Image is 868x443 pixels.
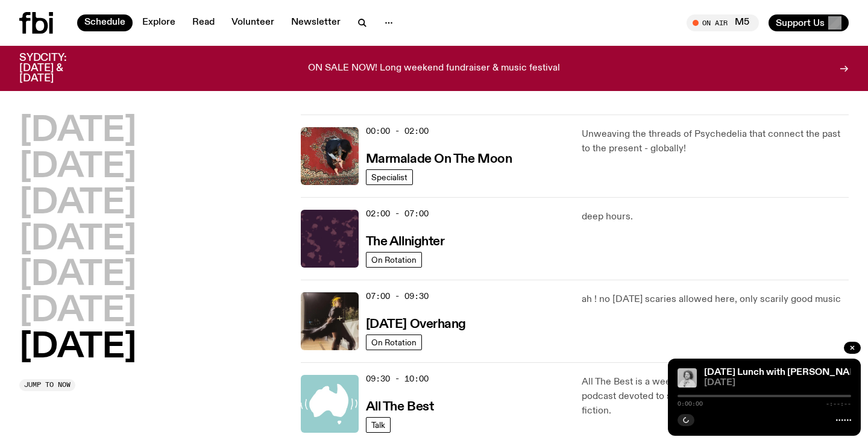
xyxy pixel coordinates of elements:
a: On Rotation [366,252,422,268]
h3: The Allnighter [366,236,445,248]
span: 09:30 - 10:00 [366,373,429,385]
span: [DATE] [704,379,851,388]
button: [DATE] [19,259,136,292]
h3: Marmalade On The Moon [366,153,512,166]
span: 07:00 - 09:30 [366,291,429,302]
a: Talk [366,417,391,433]
span: Talk [371,420,385,429]
span: Specialist [371,172,407,181]
h3: SYDCITY: [DATE] & [DATE] [19,53,96,84]
span: On Rotation [371,338,417,347]
a: All The Best [366,398,434,413]
button: [DATE] [19,151,136,184]
span: On Rotation [371,255,417,264]
a: Explore [135,14,183,31]
span: Support Us [776,17,825,28]
button: [DATE] [19,115,136,148]
button: [DATE] [19,223,136,257]
a: Volunteer [224,14,281,31]
img: Tommy - Persian Rug [301,127,359,185]
a: Read [185,14,222,31]
a: Marmalade On The Moon [366,151,512,166]
span: 0:00:00 [678,401,703,407]
a: Newsletter [284,14,348,31]
button: Support Us [769,14,849,31]
span: 02:00 - 07:00 [366,208,429,219]
p: ON SALE NOW! Long weekend fundraiser & music festival [308,63,560,74]
p: ah ! no [DATE] scaries allowed here, only scarily good music [582,292,849,307]
button: Jump to now [19,379,75,391]
button: On AirM5 [687,14,759,31]
p: All The Best is a weekly half hour national radio program and podcast devoted to short-form featu... [582,375,849,418]
span: -:--:-- [826,401,851,407]
p: deep hours. [582,210,849,224]
h3: [DATE] Overhang [366,318,466,331]
span: 00:00 - 02:00 [366,125,429,137]
h3: All The Best [366,401,434,413]
a: Specialist [366,169,413,185]
a: The Allnighter [366,233,445,248]
button: [DATE] [19,331,136,365]
p: Unweaving the threads of Psychedelia that connect the past to the present - globally! [582,127,849,156]
a: [DATE] Overhang [366,316,466,331]
a: Schedule [77,14,133,31]
a: On Rotation [366,335,422,350]
button: [DATE] [19,295,136,328]
button: [DATE] [19,187,136,221]
span: Jump to now [24,382,71,388]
